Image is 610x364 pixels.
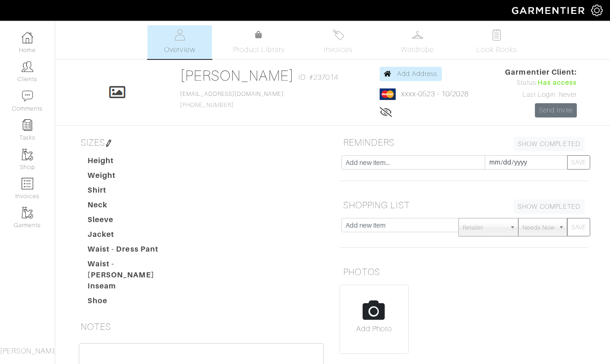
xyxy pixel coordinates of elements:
[380,88,396,100] img: mastercard-2c98a0d54659f76b027c6839bea21931c3e23d06ea5b2b5660056f2e14d2f154.png
[463,218,506,237] span: Retailer
[81,295,186,310] dt: Shoe
[567,218,590,236] button: SAVE
[340,133,588,152] h5: REMINDERS
[505,67,577,78] span: Garmentier Client:
[81,281,186,295] dt: Inseam
[514,200,585,214] a: SHOW COMPLETED
[385,25,450,59] a: Wardrobe
[401,90,469,98] a: xxxx-0523 - 10/2028
[306,25,370,59] a: Invoices
[164,44,195,55] span: Overview
[397,70,438,77] span: Add Address
[380,67,442,81] a: Add Address
[81,185,186,200] dt: Shirt
[538,78,577,88] span: Has access
[180,91,283,97] a: [EMAIL_ADDRESS][DOMAIN_NAME]
[22,119,33,131] img: reminder-icon-8004d30b9f0a5d33ae49ab947aed9ed385cf756f9e5892f1edd6e32f2345188e.png
[491,29,503,41] img: todo-9ac3debb85659649dc8f770b8b6100bb5dab4b48dedcbae339e5042a72dfd3cc.svg
[81,200,186,214] dt: Neck
[324,44,352,55] span: Invoices
[81,155,186,170] dt: Height
[464,25,529,59] a: Look Books
[401,44,434,55] span: Wardrobe
[567,155,590,170] button: SAVE
[535,103,577,117] a: Send Invite
[81,170,186,185] dt: Weight
[340,263,588,281] h5: PHOTOS
[507,2,591,18] img: garmentier-logo-header-white-b43fb05a5012e4ada735d5af1a66efaba907eab6374d6393d1fbf88cb4ef424d.png
[77,317,326,336] h5: NOTES
[476,44,517,55] span: Look Books
[147,25,212,59] a: Overview
[180,67,294,84] a: [PERSON_NAME]
[340,196,588,214] h5: SHOPPING LIST
[81,214,186,229] dt: Sleeve
[22,32,33,43] img: dashboard-icon-dbcd8f5a0b271acd01030246c82b418ddd0df26cd7fceb0bd07c9910d44c42f6.png
[81,244,186,258] dt: Waist - Dress Pant
[81,229,186,244] dt: Jacket
[333,29,344,41] img: orders-27d20c2124de7fd6de4e0e44c1d41de31381a507db9b33961299e4e07d508b8c.svg
[105,140,112,147] img: pen-cf24a1663064a2ec1b9c1bd2387e9de7a2fa800b781884d57f21acf72779bad2.png
[299,72,339,83] span: ID: #237014
[77,133,326,152] h5: SIZES
[341,155,485,170] input: Add new item...
[591,5,603,16] img: gear-icon-white-bd11855cb880d31180b6d7d6211b90ccbf57a29d726f0c71d8c61bd08dd39cc2.png
[505,78,577,88] div: Status:
[22,61,33,72] img: clients-icon-6bae9207a08558b7cb47a8932f037763ab4055f8c8b6bfacd5dc20c3e0201464.png
[174,29,186,41] img: basicinfo-40fd8af6dae0f16599ec9e87c0ef1c0a1fdea2edbe929e3d69a839185d80c458.svg
[22,178,33,189] img: orders-icon-0abe47150d42831381b5fb84f609e132dff9fe21cb692f30cb5eec754e2cba89.png
[522,218,555,237] span: Needs Now
[227,29,291,55] a: Product Library
[81,258,186,281] dt: Waist - [PERSON_NAME]
[22,149,33,160] img: garments-icon-b7da505a4dc4fd61783c78ac3ca0ef83fa9d6f193b1c9dc38574b1d14d53ca28.png
[233,44,285,55] span: Product Library
[505,90,577,100] div: Last Login: Never
[412,29,423,41] img: wardrobe-487a4870c1b7c33e795ec22d11cfc2ed9d08956e64fb3008fe2437562e282088.svg
[22,90,33,102] img: comment-icon-a0a6a9ef722e966f86d9cbdc48e553b5cf19dbc54f86b18d962a5391bc8f6eb6.png
[180,91,283,108] span: [PHONE_NUMBER]
[341,218,459,232] input: Add new item
[22,207,33,218] img: garments-icon-b7da505a4dc4fd61783c78ac3ca0ef83fa9d6f193b1c9dc38574b1d14d53ca28.png
[514,137,585,151] a: SHOW COMPLETED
